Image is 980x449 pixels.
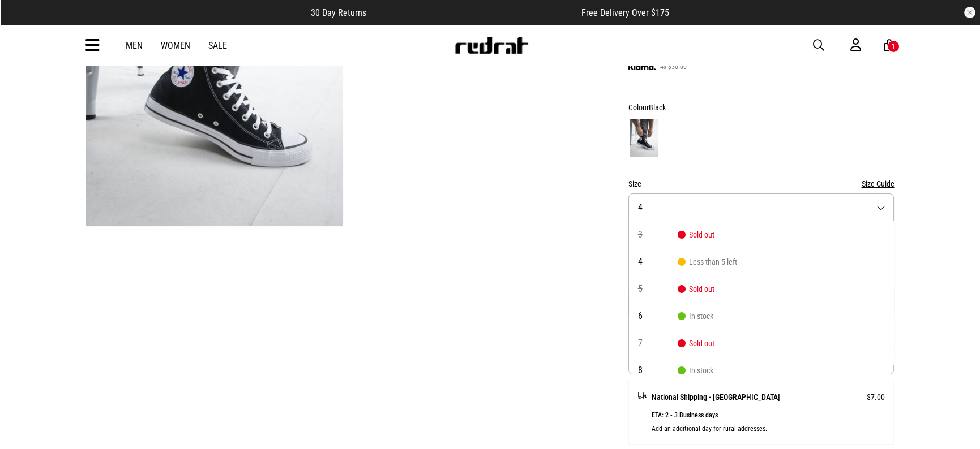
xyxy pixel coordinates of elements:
span: Black [649,103,666,112]
img: Redrat logo [454,37,529,54]
span: 8 [638,366,678,375]
img: Black [630,119,658,157]
span: 4 [638,202,643,213]
a: Women [161,40,190,51]
span: In stock [678,312,713,321]
a: 1 [884,40,895,51]
span: $7.00 [866,390,884,404]
span: 6 [638,312,678,321]
span: 3 [638,230,678,239]
span: In stock [678,366,713,375]
p: ETA: 2 - 3 Business days Add an additional day for rural addresses. [652,408,885,435]
span: 30 Day Returns [311,7,366,18]
span: Sold out [678,339,714,348]
button: Size Guide [861,177,894,191]
span: 5 [638,284,678,293]
span: Sold out [678,284,714,293]
span: Less than 5 left [678,257,737,266]
button: 4 [628,193,895,221]
a: Sale [208,40,227,51]
img: KLARNA [628,64,656,70]
iframe: Customer reviews powered by Trustpilot [389,7,559,18]
div: Size [628,177,895,191]
span: 4 [638,257,678,266]
span: 4x $30.00 [656,62,691,71]
span: Sold out [678,230,714,239]
div: 1 [892,42,895,50]
a: Men [126,40,143,51]
span: Free Delivery Over $175 [581,7,669,18]
span: National Shipping - [GEOGRAPHIC_DATA] [652,390,780,404]
span: 7 [638,339,678,348]
div: Colour [628,101,895,114]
